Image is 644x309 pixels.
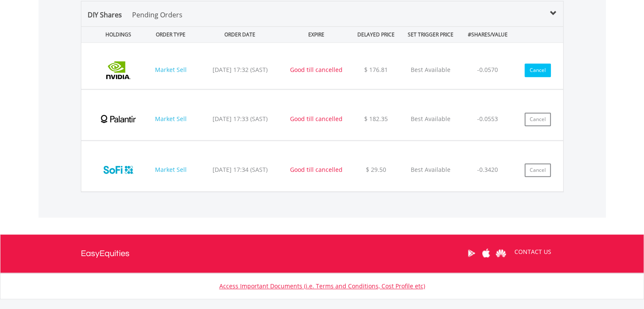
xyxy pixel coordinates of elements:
div: -0.0570 [459,66,517,74]
p: Best Available [404,115,457,123]
button: Cancel [525,113,551,126]
div: Good till cancelled [285,66,348,74]
div: ORDER DATE [196,27,283,42]
a: Huawei [494,240,509,266]
div: Good till cancelled [285,166,348,174]
div: ORDER TYPE [147,27,195,42]
div: [DATE] 17:32 (SAST) [196,66,283,74]
div: DELAYED PRICE [349,27,402,42]
a: Access Important Documents (i.e. Terms and Conditions, Cost Profile etc) [219,282,425,290]
div: Market Sell [147,66,195,74]
div: EXPIRE [285,27,348,42]
a: Google Play [464,240,479,266]
span: $ 176.81 [364,66,388,74]
button: Cancel [525,63,551,77]
span: DIY Shares [88,10,122,19]
a: Apple [479,240,494,266]
div: Market Sell [147,166,195,174]
div: Good till cancelled [285,115,348,123]
img: EQU.US.NVDA.png [91,53,145,87]
span: $ 182.35 [364,115,388,123]
p: Best Available [404,166,457,174]
span: $ 29.50 [366,166,386,174]
div: #SHARES/VALUE [459,27,517,42]
button: Cancel [525,163,551,177]
div: [DATE] 17:33 (SAST) [196,115,283,123]
img: EQU.US.SOFI.png [91,152,145,189]
div: SET TRIGGER PRICE [404,27,457,42]
div: -0.3420 [459,166,517,174]
p: Best Available [404,66,457,74]
div: HOLDINGS [87,27,145,42]
a: EasyEquities [81,235,130,273]
img: EQU.US.PLTR.png [91,100,145,138]
div: Market Sell [147,115,195,123]
div: [DATE] 17:34 (SAST) [196,166,283,174]
div: -0.0553 [459,115,517,123]
a: CONTACT US [509,240,557,264]
p: Pending Orders [132,10,182,20]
